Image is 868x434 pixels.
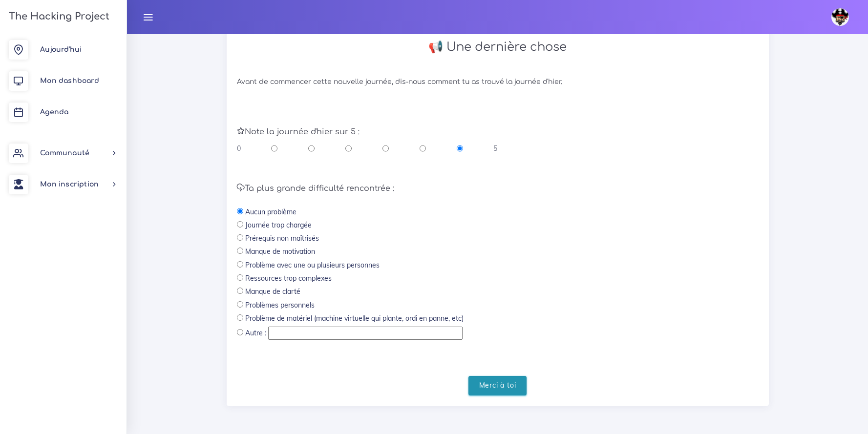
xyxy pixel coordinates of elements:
[237,40,759,54] h2: 📢 Une dernière chose
[237,127,759,137] h5: Note la journée d'hier sur 5 :
[245,287,300,296] label: Manque de clarté
[245,273,332,283] label: Ressources trop complexes
[245,220,312,230] label: Journée trop chargée
[245,328,266,338] label: Autre :
[245,300,315,310] label: Problèmes personnels
[245,260,380,270] label: Problème avec une ou plusieurs personnes
[245,207,296,217] label: Aucun problème
[831,8,849,26] img: avatar
[40,149,89,157] span: Communauté
[245,247,315,256] label: Manque de motivation
[40,77,99,84] span: Mon dashboard
[468,376,527,396] input: Merci à toi
[237,184,759,193] h5: Ta plus grande difficulté rencontrée :
[40,108,68,116] span: Agenda
[245,313,464,323] label: Problème de matériel (machine virtuelle qui plante, ordi en panne, etc)
[6,11,109,22] h3: The Hacking Project
[237,144,498,153] div: 0 5
[40,46,82,53] span: Aujourd'hui
[245,233,319,243] label: Prérequis non maîtrisés
[40,181,99,188] span: Mon inscription
[237,78,759,86] h6: Avant de commencer cette nouvelle journée, dis-nous comment tu as trouvé la journée d'hier.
